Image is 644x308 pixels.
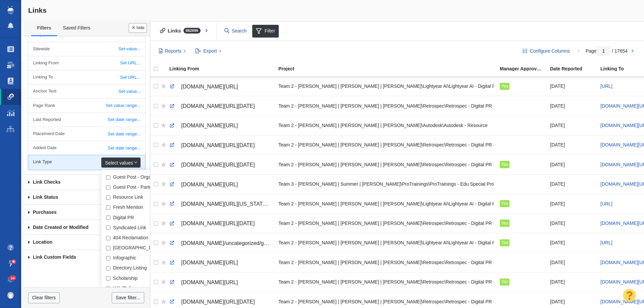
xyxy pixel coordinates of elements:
div: Manager Approved Link? [500,66,549,71]
a: [URL] [600,83,612,89]
div: Project [278,66,499,71]
span: Yes [501,280,508,284]
span: [DOMAIN_NAME][URL] [181,182,238,187]
div: Team 2 - [PERSON_NAME] | [PERSON_NAME] | [PERSON_NAME]\Autodesk\Autodesk - Resource [278,118,494,132]
td: Yes [497,233,547,252]
a: Set value... [28,42,145,56]
span: Links [28,6,47,14]
span: Configure Columns [530,48,570,55]
div: Team 2 - [PERSON_NAME] | [PERSON_NAME] | [PERSON_NAME]\Retrospec\Retrospec - Digital PR - [DATE] ... [278,157,494,172]
span: [DOMAIN_NAME][URL] [181,280,238,285]
span: [DOMAIN_NAME][URL][DATE] [181,299,255,305]
a: Saved Filters [57,21,96,35]
div: [DATE] [550,118,594,132]
span: Yes [501,221,508,226]
a: Select values [101,158,141,168]
a: [URL] [600,201,612,206]
a: Link Checks [23,175,150,190]
a: [DOMAIN_NAME][URL] [169,179,272,190]
div: [DATE] [550,177,594,191]
a: [DOMAIN_NAME][URL][DATE] [169,296,272,308]
div: Date Reported [550,66,600,71]
span: [DOMAIN_NAME][URL][DATE] [181,103,255,109]
span: [DOMAIN_NAME][URL][US_STATE][US_STATE] [181,201,298,207]
label: Resource Link [113,194,143,200]
label: Digital PR [113,214,134,221]
a: Set URL... [28,56,145,70]
td: Yes [497,272,547,292]
a: Save filter... [112,292,144,304]
div: [DATE] [550,275,594,289]
span: [DOMAIN_NAME]/uncategorized/gaps-in-ai-adoption-and-workforce-development-has-half-the-workforce-... [181,240,484,246]
span: Export [203,48,217,55]
td: Yes [497,213,547,233]
button: Done [129,23,147,33]
a: Link Custom Fields [23,250,150,265]
td: Yes [497,155,547,174]
a: Purchases [23,205,150,220]
img: c9363fb76f5993e53bff3b340d5c230a [7,292,14,299]
a: Set value... [28,84,145,98]
span: Yes [501,201,508,206]
img: buzzstream_logo_iconsimple.png [7,6,13,14]
div: [DATE] [550,216,594,230]
a: Manager Approved Link? [500,66,549,72]
a: [DOMAIN_NAME][URL] [169,120,272,131]
label: Infographic [113,255,136,261]
div: [DATE] [550,157,594,172]
a: Set date range... [28,141,145,155]
a: [DOMAIN_NAME][URL] [169,81,272,93]
label: Guest Post - Partnership [113,184,164,190]
span: 24 [9,275,16,281]
span: Yes [501,240,508,245]
span: [DOMAIN_NAME][URL] [181,84,238,89]
button: Export [192,46,225,57]
div: Team 2 - [PERSON_NAME] | [PERSON_NAME] | [PERSON_NAME]\Retrospec\Retrospec - Digital PR - [DATE] ... [278,216,494,230]
a: Clear filters [28,292,60,304]
a: [DOMAIN_NAME][URL][US_STATE][US_STATE] [169,198,272,210]
div: [DATE] [550,138,594,152]
label: Link Type [33,156,97,168]
div: Team 2 - [PERSON_NAME] | [PERSON_NAME] | [PERSON_NAME]\Lightyear AI\Lightyear AI - Digital PR - C... [278,236,494,250]
span: [DOMAIN_NAME][URL][DATE] [181,142,255,148]
div: Team 2 - [PERSON_NAME] | [PERSON_NAME] | [PERSON_NAME]\Lightyear AI\Lightyear AI - Digital PR - C... [278,79,494,94]
a: [DOMAIN_NAME][URL][DATE] [169,218,272,229]
span: [DOMAIN_NAME][URL] [181,260,238,265]
span: [DOMAIN_NAME][URL][DATE] [181,221,255,226]
span: Yes [501,162,508,167]
td: Yes [497,194,547,213]
div: Team 3 - [PERSON_NAME] | Summer | [PERSON_NAME]\ProTrainings\ProTrainings - Edu Special Project [278,177,494,191]
div: Team 2 - [PERSON_NAME] | [PERSON_NAME] | [PERSON_NAME]\Lightyear AI\Lightyear AI - Digital PR - C... [278,196,494,211]
button: Reports [155,46,190,57]
span: [DOMAIN_NAME][URL] [181,123,238,128]
div: Linking From [169,66,278,71]
a: [DOMAIN_NAME]/uncategorized/gaps-in-ai-adoption-and-workforce-development-has-half-the-workforce-... [169,238,272,249]
div: [DATE] [550,255,594,269]
a: Location [23,235,150,250]
span: Filter [252,25,279,38]
a: Set date range... [28,127,145,141]
span: Yes [501,84,508,88]
div: Team 2 - [PERSON_NAME] | [PERSON_NAME] | [PERSON_NAME]\Retrospec\Retrospec - Digital PR - [DATE] ... [278,275,494,289]
a: [DOMAIN_NAME][URL][DATE] [169,140,272,151]
a: Filters [31,21,57,35]
a: Set URL... [28,70,145,84]
div: Team 2 - [PERSON_NAME] | [PERSON_NAME] | [PERSON_NAME]\Retrospec\Retrospec - Digital PR - [DATE] ... [278,99,494,113]
button: Configure Columns [519,46,574,57]
a: Set date range... [28,113,145,127]
label: [GEOGRAPHIC_DATA] [113,245,162,251]
span: Page / 17654 [586,48,628,54]
label: Wiki/Reference [113,285,145,291]
label: 404 Reclamation [113,235,148,241]
label: Scholarship [113,275,138,281]
a: Date Reported [550,66,600,72]
a: [DOMAIN_NAME][URL] [169,277,272,288]
label: Syndicated Link [113,225,146,231]
span: [URL] [600,240,612,245]
label: Directory Listing [113,265,147,271]
a: Linking From [169,66,278,72]
td: Yes [497,77,547,96]
div: [DATE] [550,79,594,94]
